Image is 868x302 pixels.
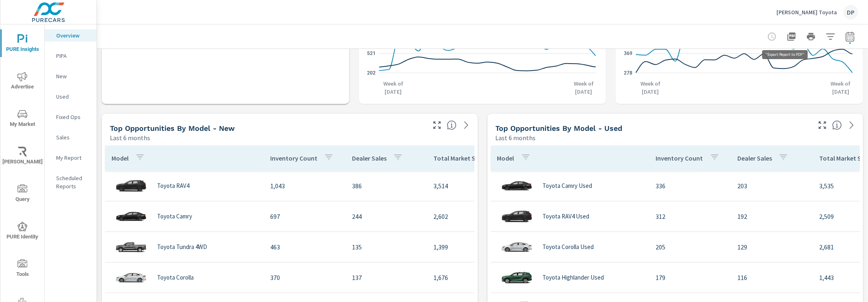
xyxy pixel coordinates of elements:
p: Model [497,154,514,162]
p: Overview [56,31,90,40]
img: glamour [115,174,147,198]
div: PIPA [45,50,96,62]
p: Toyota Highlander Used [543,274,604,281]
p: 179 [656,273,725,282]
span: Find the biggest opportunities within your model lineup by seeing how each model is selling in yo... [832,120,842,130]
span: [PERSON_NAME] [3,147,42,167]
p: Week of [DATE] [379,79,407,96]
div: DP [844,5,858,20]
span: Query [3,184,42,204]
span: Tools [3,259,42,279]
p: Week of [DATE] [569,79,598,96]
p: Toyota RAV4 [157,182,189,190]
span: Advertise [3,72,42,92]
a: See more details in report [460,119,473,132]
text: 521 [367,51,376,56]
button: Make Fullscreen [431,119,444,132]
span: PURE Insights [3,34,42,54]
img: glamour [501,235,533,259]
p: 1,676 [433,273,502,282]
p: 1,399 [433,242,502,252]
p: Toyota Tundra 4WD [157,243,207,251]
img: glamour [501,204,533,229]
p: Fixed Ops [56,113,90,121]
span: My Market [3,109,42,129]
img: glamour [115,235,147,259]
p: 135 [352,242,421,252]
p: Toyota Corolla [157,274,194,281]
p: 370 [270,273,339,282]
text: 202 [367,70,376,76]
p: 3,514 [433,181,502,191]
p: New [56,72,90,80]
button: Select Date Range [842,29,858,45]
p: [PERSON_NAME] Toyota [776,9,837,16]
div: Fixed Ops [45,111,96,123]
span: Find the biggest opportunities within your model lineup by seeing how each model is selling in yo... [447,120,457,130]
p: 2,602 [433,212,502,221]
p: 129 [737,242,806,252]
p: Model [112,154,129,162]
p: 116 [737,273,806,282]
p: 137 [352,273,421,282]
p: PIPA [56,52,90,60]
p: 386 [352,181,421,191]
p: 463 [270,242,339,252]
button: Apply Filters [822,29,839,45]
img: glamour [115,204,147,229]
div: New [45,70,96,82]
h5: Top Opportunities by Model - New [110,124,235,132]
button: Print Report [803,29,819,45]
p: Week of [DATE] [826,79,855,96]
div: My Report [45,152,96,164]
p: 244 [352,212,421,221]
div: Sales [45,131,96,143]
p: 1,043 [270,181,339,191]
text: 369 [624,51,632,57]
p: Scheduled Reports [56,174,90,190]
p: Last 6 months [496,133,536,143]
p: Toyota RAV4 Used [543,213,590,220]
p: Toyota Camry Used [543,182,593,190]
p: Used [56,93,90,101]
p: Dealer Sales [352,154,387,162]
p: Dealer Sales [737,154,772,162]
p: Last 6 months [110,133,150,143]
p: Toyota Camry [157,213,192,220]
h5: Top Opportunities by Model - Used [496,124,623,132]
img: glamour [501,265,533,290]
p: Sales [56,133,90,141]
button: Make Fullscreen [816,119,829,132]
img: glamour [115,265,147,290]
p: Total Market Sales [433,154,487,162]
p: Week of [DATE] [636,79,665,96]
span: PURE Identity [3,222,42,242]
div: Used [45,90,96,103]
p: 697 [270,212,339,221]
p: Inventory Count [270,154,317,162]
text: 278 [624,70,632,76]
p: 336 [656,181,725,191]
p: 192 [737,212,806,221]
p: 203 [737,181,806,191]
p: My Report [56,154,90,162]
div: Overview [45,29,96,42]
p: Inventory Count [656,154,703,162]
p: Toyota Corolla Used [543,243,594,251]
p: 312 [656,212,725,221]
img: glamour [501,174,533,198]
div: Scheduled Reports [45,172,96,192]
a: See more details in report [845,119,858,132]
p: 205 [656,242,725,252]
